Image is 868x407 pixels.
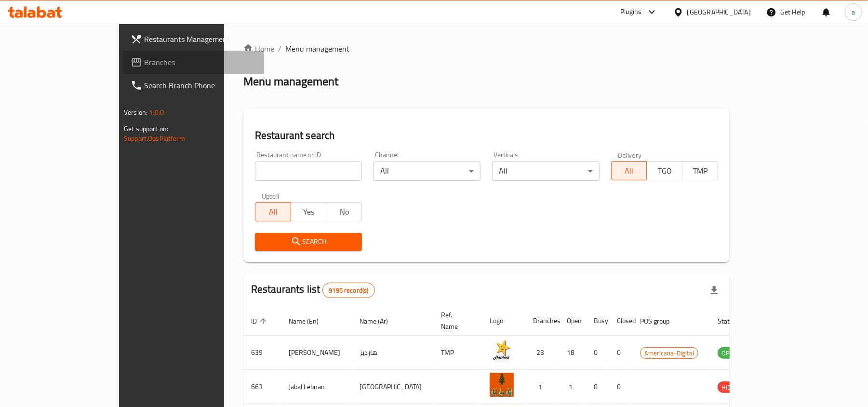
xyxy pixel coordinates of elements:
[281,336,352,370] td: [PERSON_NAME]
[323,286,374,295] span: 9195 record(s)
[295,205,323,219] span: Yes
[586,370,609,404] td: 0
[609,336,632,370] td: 0
[291,202,327,221] button: Yes
[352,370,433,404] td: [GEOGRAPHIC_DATA]
[144,33,256,45] span: Restaurants Management
[433,336,482,370] td: TMP
[490,339,514,363] img: Hardee's
[718,381,747,393] div: HIDDEN
[123,27,264,51] a: Restaurants Management
[124,132,185,145] a: Support.OpsPlatform
[123,51,264,74] a: Branches
[124,106,147,119] span: Version:
[124,122,168,135] span: Get support on:
[559,336,586,370] td: 18
[620,6,641,18] div: Plugins
[718,348,741,359] span: OPEN
[144,56,256,68] span: Branches
[718,315,749,327] span: Status
[259,205,287,219] span: All
[251,282,375,298] h2: Restaurants list
[525,306,559,336] th: Branches
[482,306,525,336] th: Logo
[490,373,514,397] img: Jabal Lebnan
[718,347,741,359] div: OPEN
[682,161,718,180] button: TMP
[243,74,338,89] h2: Menu management
[360,315,401,327] span: Name (Ar)
[525,336,559,370] td: 23
[123,74,264,97] a: Search Branch Phone
[278,43,281,54] li: /
[285,43,349,54] span: Menu management
[615,164,643,178] span: All
[441,309,470,332] span: Ref. Name
[852,7,855,17] span: a
[651,164,679,178] span: TGO
[559,306,586,336] th: Open
[243,43,730,54] nav: breadcrumb
[609,306,632,336] th: Closed
[559,370,586,404] td: 1
[586,336,609,370] td: 0
[718,382,747,393] span: HIDDEN
[611,161,647,180] button: All
[609,370,632,404] td: 0
[289,315,331,327] span: Name (En)
[640,315,682,327] span: POS group
[263,236,354,248] span: Search
[255,202,291,221] button: All
[255,128,718,143] h2: Restaurant search
[262,192,280,199] label: Upsell
[144,80,256,91] span: Search Branch Phone
[703,279,726,302] div: Export file
[686,164,714,178] span: TMP
[646,161,682,180] button: TGO
[255,162,362,181] input: Search for restaurant name or ID..
[618,151,642,158] label: Delivery
[255,233,362,251] button: Search
[149,106,164,119] span: 1.0.0
[251,315,269,327] span: ID
[525,370,559,404] td: 1
[492,162,599,181] div: All
[322,283,374,298] div: Total records count
[641,348,698,359] span: Americana-Digital
[281,370,352,404] td: Jabal Lebnan
[687,7,751,17] div: [GEOGRAPHIC_DATA]
[352,336,433,370] td: هارديز
[326,202,362,221] button: No
[330,205,358,219] span: No
[374,162,481,181] div: All
[586,306,609,336] th: Busy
